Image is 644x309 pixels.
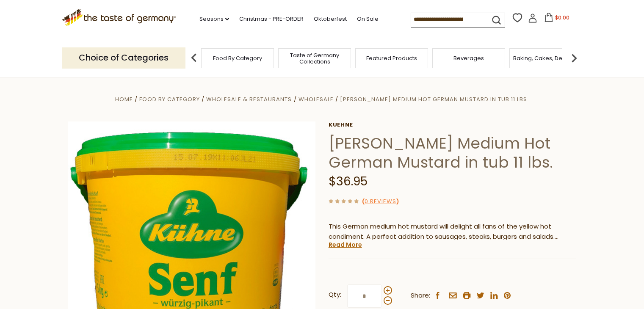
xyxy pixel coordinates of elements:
a: Read More [329,240,362,249]
button: $0.00 [539,13,575,25]
a: Oktoberfest [314,14,347,24]
p: Choice of Categories [62,47,185,68]
a: 0 Reviews [365,197,396,206]
a: Beverages [453,55,484,61]
a: Food By Category [139,95,200,103]
a: Taste of Germany Collections [281,52,348,65]
a: Wholesale & Restaurants [206,95,292,103]
a: On Sale [357,14,379,24]
a: Kuehne [329,121,576,128]
img: next arrow [566,50,583,66]
a: Food By Category [213,55,262,61]
a: Baking, Cakes, Desserts [513,55,579,61]
span: ( ) [362,197,399,205]
a: Home [115,95,133,103]
strong: Qty: [329,290,341,300]
span: $36.95 [329,173,368,190]
a: Wholesale [299,95,334,103]
input: Qty: [347,284,382,308]
p: This German medium hot mustard will delight all fans of the yellow hot condiment. A perfect addit... [329,221,576,243]
img: previous arrow [185,50,202,66]
h1: [PERSON_NAME] Medium Hot German Mustard in tub 11 lbs. [329,134,576,172]
a: Seasons [199,14,229,24]
span: $0.00 [555,14,569,21]
a: [PERSON_NAME] Medium Hot German Mustard in tub 11 lbs. [340,95,529,103]
a: Featured Products [366,55,417,61]
span: Share: [411,290,430,301]
a: Christmas - PRE-ORDER [239,14,304,24]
